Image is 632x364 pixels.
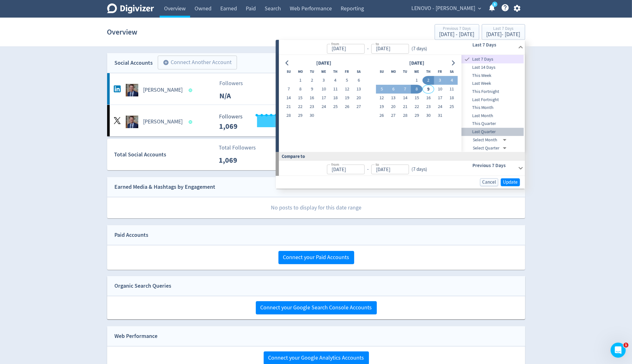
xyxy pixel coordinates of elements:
span: Data last synced: 9 Oct 2025, 11:01am (AEDT) [189,120,194,124]
span: Last Month [462,112,524,119]
button: Go to previous month [283,58,292,67]
th: Sunday [283,67,294,76]
span: LENOVO - [PERSON_NAME] [412,3,475,14]
div: Last 7 Days [462,55,524,63]
th: Friday [434,67,446,76]
div: Previous 7 Days [439,26,475,32]
button: 24 [434,102,446,111]
div: Last Quarter [462,128,524,136]
button: 20 [353,94,365,102]
span: This Fortnight [462,88,524,95]
button: 21 [283,102,294,111]
button: 22 [411,102,423,111]
div: Organic Search Queries [115,281,172,291]
div: from-to(7 days)Previous 7 Days [279,161,525,176]
div: [DATE] - [DATE] [486,32,520,37]
span: This Week [462,72,524,79]
text: 5 [494,2,495,7]
p: 1,069 [219,155,255,166]
p: Followers [219,79,256,88]
span: Connect your Paid Accounts [283,255,349,260]
button: 9 [423,85,434,94]
a: Matthew Zielinski undefined[PERSON_NAME] Followers --- Followers 1,069 <1% Engagements 0 Engageme... [107,105,525,136]
button: 17 [318,94,329,102]
div: ( 7 days ) [409,45,430,52]
button: Previous 7 Days[DATE] - [DATE] [435,24,479,40]
th: Friday [341,67,353,76]
div: Last 14 Days [462,63,524,72]
th: Thursday [330,67,341,76]
span: Last Quarter [462,128,524,135]
button: 15 [411,94,423,102]
span: Last 14 Days [462,64,524,71]
div: Paid Accounts [115,231,149,240]
label: from [331,41,339,46]
button: 26 [341,102,353,111]
button: 11 [330,85,341,94]
button: 13 [387,94,399,102]
th: Wednesday [411,67,423,76]
button: 4 [446,76,458,85]
button: Connect Another Account [158,56,237,69]
button: 30 [306,111,318,120]
div: Select Month [473,136,509,144]
a: Connect your Google Analytics Accounts [264,354,369,361]
button: 18 [330,94,341,102]
button: 12 [376,94,387,102]
button: 5 [341,76,353,85]
th: Saturday [446,67,458,76]
div: from-to(7 days)Last 7 Days [279,40,525,55]
span: Data last synced: 8 Oct 2025, 6:02pm (AEDT) [189,89,194,92]
div: from-to(7 days)Last 7 Days [279,55,525,152]
th: Wednesday [318,67,329,76]
div: Select Quarter [473,144,509,152]
button: 20 [387,102,399,111]
span: Update [503,180,518,185]
button: 18 [446,94,458,102]
button: 3 [434,76,446,85]
div: This Quarter [462,120,524,128]
div: [DATE] - [DATE] [439,32,475,37]
div: Earned Media & Hashtags by Engagement [115,182,216,192]
button: 2 [306,76,318,85]
button: Cancel [480,178,498,186]
button: 19 [376,102,387,111]
div: This Week [462,72,524,80]
label: to [376,41,379,46]
button: 23 [306,102,318,111]
button: 12 [341,85,353,94]
div: This Month [462,104,524,112]
button: 16 [423,94,434,102]
div: - [365,166,371,173]
p: N/A [219,90,256,101]
button: 27 [353,102,365,111]
button: 9 [306,85,318,94]
button: Go to next month [448,58,458,67]
a: Connect Another Account [153,57,237,69]
th: Sunday [376,67,387,76]
span: add_circle [163,59,169,66]
th: Monday [294,67,306,76]
button: Connect your Google Search Console Accounts [256,301,377,314]
label: from [331,162,339,167]
button: 4 [330,76,341,85]
img: Matthew Zielinski undefined [126,116,138,128]
button: 10 [434,85,446,94]
th: Tuesday [399,67,411,76]
h6: Last 7 Days [472,41,515,48]
button: 21 [399,102,411,111]
h5: [PERSON_NAME] [143,86,183,94]
span: Connect your Google Search Console Accounts [261,305,372,311]
th: Tuesday [306,67,318,76]
span: Connect your Google Analytics Accounts [268,355,364,361]
div: - [365,45,371,52]
button: 22 [294,102,306,111]
button: 7 [283,85,294,94]
button: 11 [446,85,458,94]
div: Last Month [462,112,524,120]
button: 28 [399,111,411,120]
a: Connect your Paid Accounts [278,254,354,261]
button: 5 [376,85,387,94]
span: Last Week [462,80,524,87]
button: 13 [353,85,365,94]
